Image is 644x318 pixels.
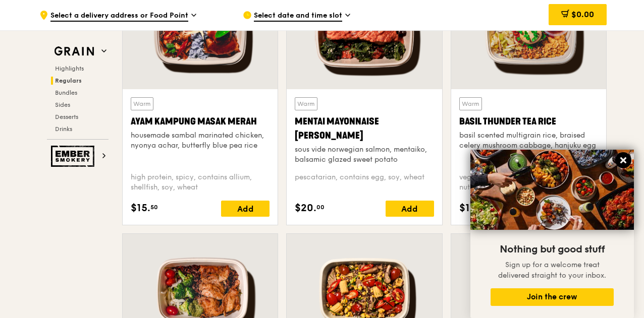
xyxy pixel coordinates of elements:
[459,114,598,129] div: Basil Thunder Tea Rice
[295,145,434,165] div: sous vide norwegian salmon, mentaiko, balsamic glazed sweet potato
[470,150,634,230] img: DSC07876-Edit02-Large.jpeg
[55,125,72,133] span: Drinks
[295,114,434,143] div: Mentai Mayonnaise [PERSON_NAME]
[498,261,606,280] span: Sign up for a welcome treat delivered straight to your inbox.
[459,201,479,216] span: $14.
[51,42,97,60] img: Grain web logo
[150,203,158,211] span: 50
[55,113,78,120] span: Desserts
[295,97,317,110] div: Warm
[459,131,598,151] div: basil scented multigrain rice, braised celery mushroom cabbage, hanjuku egg
[131,201,150,216] span: $15.
[295,172,434,193] div: pescatarian, contains egg, soy, wheat
[221,201,270,217] div: Add
[459,172,598,193] div: vegetarian, contains allium, barley, egg, nuts, soy, wheat
[55,101,70,108] span: Sides
[571,10,594,19] span: $0.00
[500,243,605,256] span: Nothing but good stuff
[50,11,188,22] span: Select a delivery address or Food Point
[386,201,434,217] div: Add
[615,152,631,168] button: Close
[254,11,342,22] span: Select date and time slot
[55,77,82,84] span: Regulars
[316,203,325,211] span: 00
[131,172,270,193] div: high protein, spicy, contains allium, shellfish, soy, wheat
[55,65,84,72] span: Highlights
[131,131,270,151] div: housemade sambal marinated chicken, nyonya achar, butterfly blue pea rice
[459,97,482,110] div: Warm
[55,89,77,96] span: Bundles
[51,146,97,167] img: Ember Smokery web logo
[491,288,614,306] button: Join the crew
[295,201,316,216] span: $20.
[131,97,153,110] div: Warm
[131,114,270,129] div: Ayam Kampung Masak Merah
